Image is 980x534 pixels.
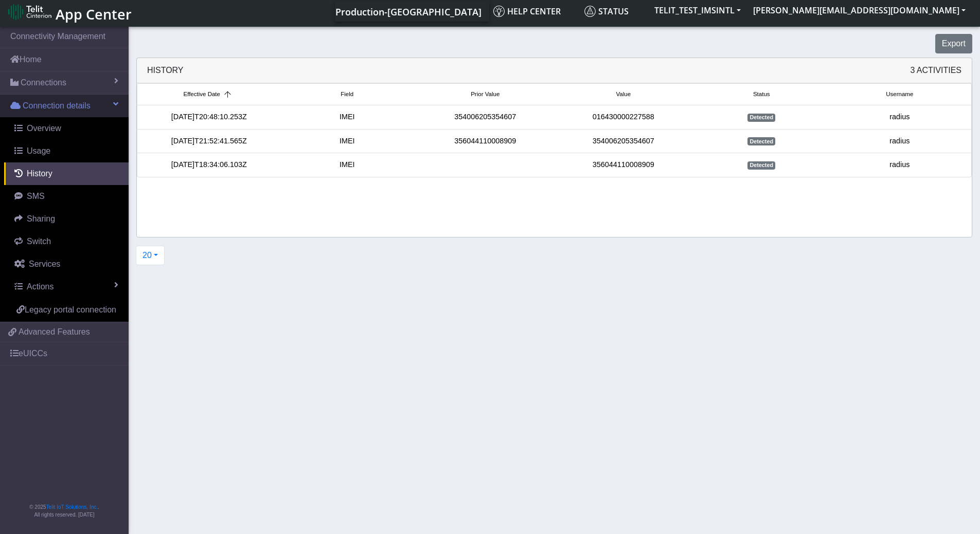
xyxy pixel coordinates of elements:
span: Detected [747,161,775,170]
div: radius [831,159,969,171]
button: 20 [136,246,165,265]
div: radius [831,112,969,123]
a: Telit IoT Solutions, Inc. [46,504,98,510]
a: Actions [4,275,129,298]
div: History [137,58,972,83]
span: App Center [56,5,132,24]
a: History [4,162,129,185]
div: 354006205354607 [555,136,693,147]
div: [DATE]T18:34:06.103Z [140,159,278,171]
span: Advanced Features [19,326,90,338]
span: Effective Date [184,90,220,99]
span: Username [886,90,913,99]
div: radius [831,136,969,147]
button: Export [935,34,972,53]
span: Legacy portal connection [25,305,116,314]
div: [DATE]T20:48:10.253Z [140,112,278,123]
button: TELIT_TEST_IMSINTL [648,1,747,20]
span: Usage [27,146,50,155]
img: knowledge.svg [493,6,505,17]
div: 016430000227588 [555,112,693,123]
span: Detected [747,137,775,145]
span: Overview [27,124,61,133]
span: Actions [27,282,54,291]
a: Usage [4,140,129,162]
img: logo-telit-cinterion-gw-new.png [8,4,51,20]
img: status.svg [584,6,596,17]
a: Status [580,1,648,22]
span: Connection details [23,100,91,112]
span: Services [29,260,60,268]
div: [DATE]T21:52:41.565Z [140,136,278,147]
a: Sharing [4,208,129,230]
span: Value [616,90,631,99]
span: SMS [27,192,45,200]
a: Your current platform instance [335,1,481,22]
span: History [27,169,52,178]
button: [PERSON_NAME][EMAIL_ADDRESS][DOMAIN_NAME] [747,1,972,20]
a: Help center [489,1,580,22]
div: 356044110008909 [416,136,555,147]
span: Switch [27,237,51,246]
span: Status [753,90,770,99]
a: App Center [8,1,130,23]
a: Overview [4,117,129,140]
a: SMS [4,185,129,208]
span: Prior Value [471,90,500,99]
div: 356044110008909 [555,159,693,171]
a: Services [4,253,129,275]
div: IMEI [278,136,417,147]
span: Status [584,6,629,17]
span: Detected [747,114,775,122]
span: Field [341,90,353,99]
span: 3 Activities [910,64,961,77]
span: Production-[GEOGRAPHIC_DATA] [335,6,482,18]
span: Sharing [27,214,55,223]
div: 354006205354607 [416,112,555,123]
div: IMEI [278,159,417,171]
a: Switch [4,230,129,253]
span: Connections [21,77,66,89]
div: IMEI [278,112,417,123]
span: Help center [493,6,561,17]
